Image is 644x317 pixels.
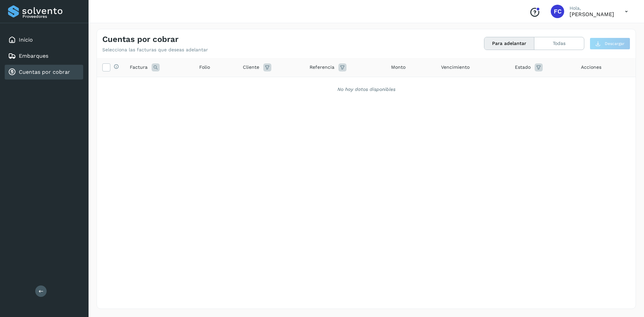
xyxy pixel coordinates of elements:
[515,64,531,71] span: Estado
[130,64,148,71] span: Factura
[19,37,33,43] a: Inicio
[484,37,534,50] button: Para adelantar
[590,38,630,50] button: Descargar
[19,69,70,75] a: Cuentas por cobrar
[199,64,210,71] span: Folio
[441,64,470,71] span: Vencimiento
[605,41,625,47] span: Descargar
[570,11,614,17] p: FERNANDO CASTRO AGUILAR
[570,5,614,11] p: Hola,
[581,64,601,71] span: Acciones
[5,49,83,63] div: Embarques
[5,33,83,47] div: Inicio
[106,86,627,93] div: No hay datos disponibles
[310,64,334,71] span: Referencia
[22,14,80,19] p: Proveedores
[534,37,584,50] button: Todas
[102,47,208,53] p: Selecciona las facturas que deseas adelantar
[243,64,259,71] span: Cliente
[102,35,178,44] h4: Cuentas por cobrar
[391,64,406,71] span: Monto
[19,53,48,59] a: Embarques
[5,65,83,80] div: Cuentas por cobrar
